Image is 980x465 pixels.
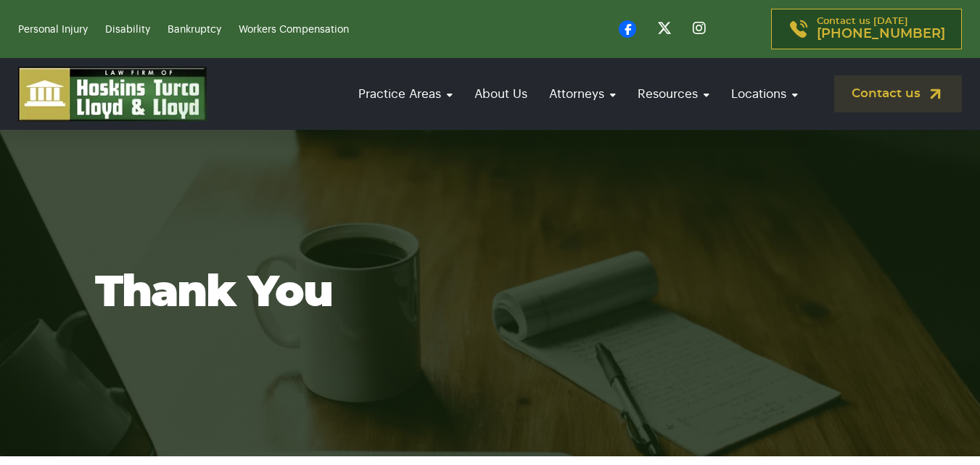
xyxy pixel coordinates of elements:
[834,75,962,112] a: Contact us
[18,67,207,121] img: logo
[817,27,945,41] span: [PHONE_NUMBER]
[18,25,88,35] a: Personal Injury
[239,25,349,35] a: Workers Compensation
[724,73,805,115] a: Locations
[168,25,221,35] a: Bankruptcy
[105,25,150,35] a: Disability
[817,17,945,41] p: Contact us [DATE]
[351,73,460,115] a: Practice Areas
[542,73,623,115] a: Attorneys
[95,268,886,318] h1: Thank You
[771,9,962,49] a: Contact us [DATE][PHONE_NUMBER]
[467,73,535,115] a: About Us
[630,73,717,115] a: Resources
